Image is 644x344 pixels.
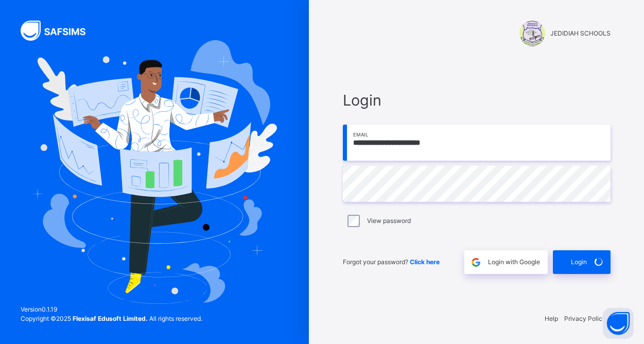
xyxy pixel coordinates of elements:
[571,257,587,267] span: Login
[21,305,202,314] span: Version 0.1.19
[470,256,482,268] img: google.396cfc9801f0270233282035f929180a.svg
[21,21,98,41] img: SAFSIMS Logo
[550,29,611,38] span: JEDIDIAH SCHOOLS
[343,89,611,111] span: Login
[564,315,606,322] a: Privacy Policy
[343,258,440,266] span: Forgot your password?
[32,40,277,304] img: Hero Image
[73,315,148,322] strong: Flexisaf Edusoft Limited.
[603,308,634,339] button: Open asap
[367,216,411,226] label: View password
[488,257,540,267] span: Login with Google
[21,315,202,322] span: Copyright © 2025 All rights reserved.
[410,258,440,266] a: Click here
[545,315,558,322] a: Help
